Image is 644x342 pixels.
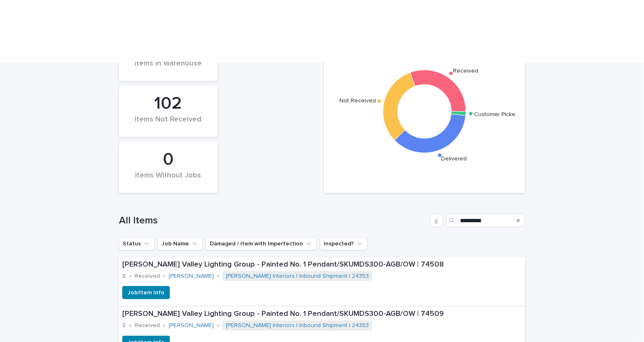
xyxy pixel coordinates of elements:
[133,115,203,133] div: Items Not Received
[135,322,160,329] p: Received
[119,215,426,227] h1: All Items
[163,322,165,329] p: •
[129,273,131,280] p: •
[133,59,203,77] div: Items in Warehouse
[169,273,214,280] a: [PERSON_NAME]
[339,98,376,104] text: Not Received
[133,171,203,189] div: Items Without Jobs
[129,322,131,329] p: •
[217,273,219,280] p: •
[169,322,214,329] a: [PERSON_NAME]
[133,93,203,114] div: 102
[163,273,165,280] p: •
[441,156,467,162] text: Delivered
[122,260,522,269] p: [PERSON_NAME] Valley Lighting Group - Painted No. 1 Pendant/SKUMDS300-AGB/OW | 74508
[226,273,369,280] a: [PERSON_NAME] Interiors | Inbound Shipment | 24353
[122,322,126,329] p: S
[217,322,219,329] p: •
[453,68,478,74] text: Received
[119,237,155,250] button: Status
[320,237,368,250] button: Inspected?
[122,286,170,299] button: Job/Item Info
[474,111,519,117] text: Customer Picke…
[226,322,369,329] a: [PERSON_NAME] Interiors | Inbound Shipment | 24353
[133,149,203,170] div: 0
[122,310,522,319] p: [PERSON_NAME] Valley Lighting Group - Painted No. 1 Pendant/SKUMDS300-AGB/OW | 74509
[128,289,165,297] span: Job/Item Info
[135,273,160,280] p: Received
[446,214,525,227] input: Search
[122,273,126,280] p: S
[119,257,525,306] a: [PERSON_NAME] Valley Lighting Group - Painted No. 1 Pendant/SKUMDS300-AGB/OW | 74508S•Received•[P...
[206,237,317,250] button: Damaged / Item with Imperfection
[158,237,203,250] button: Job Name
